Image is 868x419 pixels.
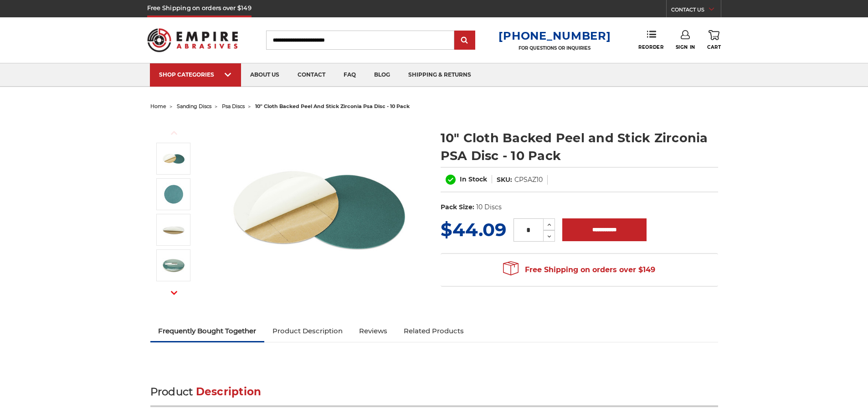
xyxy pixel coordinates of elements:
[441,202,474,212] dt: Pack Size:
[399,63,480,87] a: shipping & returns
[497,175,512,185] dt: SKU:
[503,261,655,279] span: Free Shipping on orders over $149
[162,254,185,277] img: zirconia alumina 10 pack cloth backed psa sanding disc
[241,63,288,87] a: about us
[255,103,410,109] span: 10" cloth backed peel and stick zirconia psa disc - 10 pack
[222,103,245,109] a: psa discs
[638,44,663,50] span: Reorder
[456,31,474,50] input: Submit
[365,63,399,87] a: blog
[264,321,351,341] a: Product Description
[334,63,365,87] a: faq
[671,5,721,17] a: CONTACT US
[147,22,238,58] img: Empire Abrasives
[288,63,334,87] a: contact
[707,44,721,50] span: Cart
[150,385,193,398] span: Product
[163,123,185,143] button: Previous
[441,129,718,165] h1: 10" Cloth Backed Peel and Stick Zirconia PSA Disc - 10 Pack
[177,103,211,109] a: sanding discs
[162,147,185,170] img: Zirc Peel and Stick cloth backed PSA discs
[150,321,265,341] a: Frequently Bought Together
[476,202,502,212] dd: 10 Discs
[228,119,411,302] img: Zirc Peel and Stick cloth backed PSA discs
[514,175,543,185] dd: CPSAZ10
[638,30,663,50] a: Reorder
[441,218,506,241] span: $44.09
[498,29,611,42] a: [PHONE_NUMBER]
[162,218,185,241] img: peel and stick sanding disc
[159,71,232,78] div: SHOP CATEGORIES
[196,385,262,398] span: Description
[707,30,721,50] a: Cart
[150,103,166,109] a: home
[163,283,185,303] button: Next
[460,175,487,183] span: In Stock
[162,183,185,206] img: 10" cloth backed zirconia psa disc peel and stick
[498,45,611,51] p: FOR QUESTIONS OR INQUIRIES
[395,321,472,341] a: Related Products
[351,321,395,341] a: Reviews
[676,44,695,50] span: Sign In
